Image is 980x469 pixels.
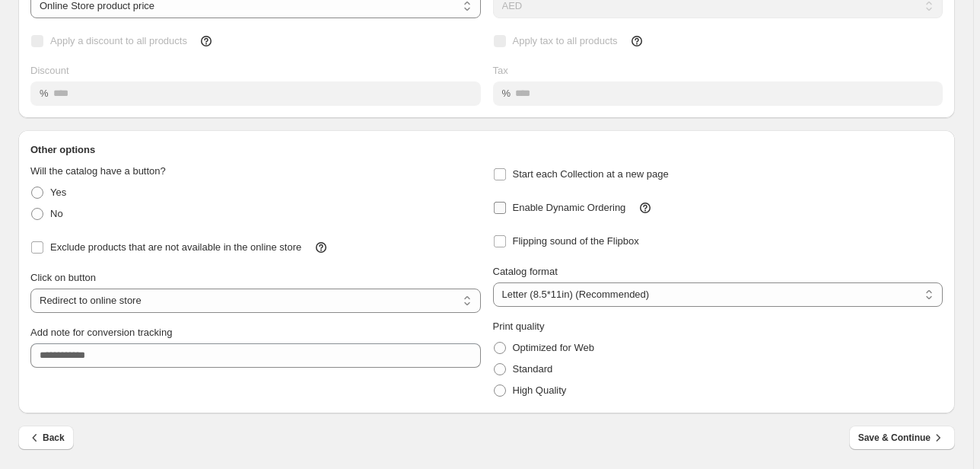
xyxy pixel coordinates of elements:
span: % [40,88,49,99]
span: Optimized for Web [513,342,594,353]
span: Will the catalog have a button? [30,165,166,177]
span: % [502,88,511,99]
span: Save & Continue [858,430,946,445]
button: Save & Continue [849,426,955,450]
span: Back [27,430,65,445]
span: No [50,208,63,219]
span: Exclude products that are not available in the online store [50,241,301,253]
span: Add note for conversion tracking [30,327,172,338]
span: Apply a discount to all products [50,35,187,46]
h2: Other options [30,142,943,158]
span: Discount [30,65,69,76]
span: Apply tax to all products [513,35,618,46]
span: Standard [513,363,553,375]
span: Flipping sound of the Flipbox [513,235,639,247]
span: Tax [493,65,508,76]
span: High Quality [513,384,567,396]
span: Yes [50,187,66,198]
span: Catalog format [493,266,558,277]
span: Print quality [493,321,545,332]
span: Enable Dynamic Ordering [513,202,626,213]
span: Start each Collection at a new page [513,168,669,180]
button: Back [18,426,74,450]
span: Click on button [30,272,96,283]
